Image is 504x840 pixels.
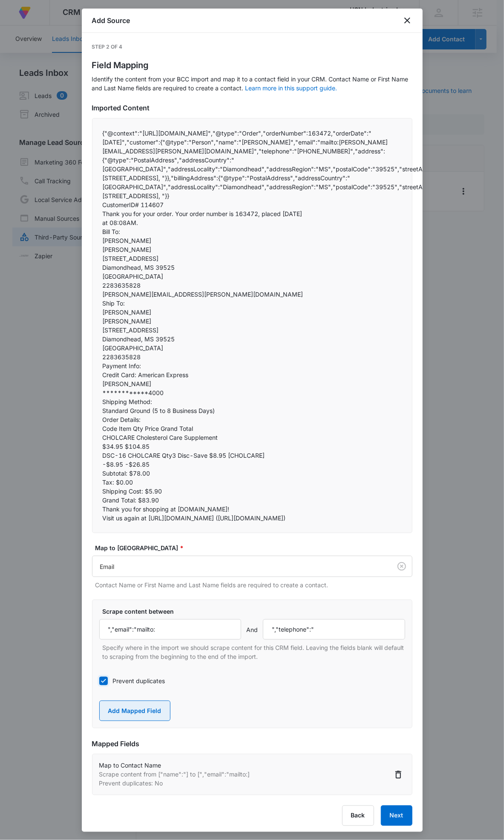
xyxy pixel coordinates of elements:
[263,619,405,640] input: Enter Text
[99,676,405,685] label: Prevent duplicates
[103,442,402,451] p: $34.95 $104.85
[95,580,412,589] p: Contact Name or First Name and Last Name fields are required to create a contact.
[99,770,250,779] p: Scrape content from ["name":"] to [","email":"mailto:]
[342,805,374,826] button: Back
[103,379,402,388] p: [PERSON_NAME]
[103,299,402,308] p: Ship To:
[103,607,409,616] label: Scrape content between
[99,779,250,788] p: Prevent duplicates: No
[103,352,402,361] p: 2283635828
[103,370,402,379] p: Credit Card: American Express
[103,254,402,263] p: [STREET_ADDRESS]
[103,281,402,290] p: 2283635828
[103,290,402,299] p: [PERSON_NAME][EMAIL_ADDRESS][PERSON_NAME][DOMAIN_NAME]
[99,701,170,721] button: Add Mapped Field
[103,397,402,406] p: Shipping Method:
[103,129,402,200] p: {"@context":"[URL][DOMAIN_NAME]","@type":"Order","orderNumber":163472,"orderDate":"[DATE]","custo...
[103,514,402,522] p: Visit us again at [URL][DOMAIN_NAME] ([URL][DOMAIN_NAME])
[103,245,402,254] p: [PERSON_NAME]
[92,43,412,51] h6: Step 2 of 4
[103,643,405,661] p: Specify where in the import we should scrape content for this CRM field. Leaving the fields blank...
[103,487,402,496] p: Shipping Cost: $5.90
[395,560,409,573] button: Clear
[103,505,402,514] p: Thank you for shopping at [DOMAIN_NAME]!
[103,460,402,469] p: -$8.95 -$26.85
[402,15,412,26] button: close
[103,344,402,352] p: [GEOGRAPHIC_DATA]
[103,433,402,442] p: CHOLCARE Cholesterol Care Supplement
[103,272,402,281] p: [GEOGRAPHIC_DATA]
[103,451,402,460] p: DSC-16 CHOLCARE Qty3 Disc-Save $8.95 [CHOLCARE]
[245,84,337,92] a: Learn more in this support guide.
[103,218,402,227] p: at 08:08AM.
[103,496,402,505] p: Grand Total: $83.90
[103,317,402,326] p: [PERSON_NAME]
[103,469,402,478] p: Subtotal: $78.00
[103,236,402,245] p: [PERSON_NAME]
[381,805,412,826] button: Next
[99,761,250,770] p: Map to Contact Name
[103,263,402,272] p: Diamondhead, MS 39525
[92,61,412,69] h2: Field Mapping
[92,739,412,749] p: Mapped Fields
[392,768,405,782] button: Delete
[103,424,402,433] p: Code Item Qty Price Grand Total
[95,543,416,552] label: Map to [GEOGRAPHIC_DATA]
[92,103,412,113] p: Imported Content
[99,619,242,640] input: Enter Text
[92,15,130,26] h1: Add Source
[92,75,412,92] p: Identify the content from your BCC import and map it to a contact field in your CRM. Contact Name...
[103,326,402,335] p: [STREET_ADDRESS]
[103,308,402,317] p: [PERSON_NAME]
[103,415,402,424] p: Order Details:
[103,227,402,236] p: Bill To:
[103,406,402,415] p: Standard Ground (5 to 8 Business Days)
[103,200,402,209] p: CustomerID# 114607
[103,478,402,487] p: Tax: $0.00
[246,625,258,634] p: And
[103,361,402,370] p: Payment Info:
[103,335,402,344] p: Diamondhead, MS 39525
[103,209,402,218] p: Thank you for your order. Your order number is 163472, placed [DATE]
